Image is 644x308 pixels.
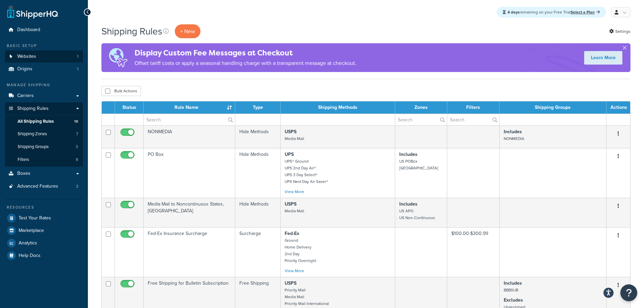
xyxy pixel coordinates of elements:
[5,250,83,262] a: Help Docs
[504,128,522,135] strong: Includes
[5,102,83,167] li: Shipping Rules
[144,227,235,277] td: Fed-Ex Insurance Surcharge
[5,180,83,193] li: Advanced Features
[19,215,51,221] span: Test Your Rates
[135,47,356,58] h4: Display Custom Fee Messages at Checkout
[18,144,49,150] span: Shipping Groups
[77,66,78,72] span: 1
[235,227,281,277] td: Surcharge
[17,66,32,72] span: Origins
[235,101,281,114] th: Type
[19,228,44,234] span: Marketplace
[399,158,438,171] small: US POBox [GEOGRAPHIC_DATA]
[5,153,83,166] a: Filters 9
[395,114,447,125] input: Search
[74,119,78,124] span: 18
[5,43,83,49] div: Basic Setup
[5,50,83,63] a: Websites 1
[5,63,83,75] a: Origins 1
[571,9,600,15] a: Select a Plan
[285,151,294,158] strong: UPS
[500,101,606,114] th: Shipping Groups
[504,280,522,287] strong: Includes
[504,136,524,142] small: NONMEDIA
[399,151,418,158] strong: Includes
[584,51,622,65] a: Learn More
[285,189,304,195] a: View More
[5,237,83,249] a: Analytics
[285,237,316,264] small: Ground Home Delivery 2nd Day Priority Overnight
[17,184,58,189] span: Advanced Features
[17,171,30,176] span: Boxes
[144,148,235,198] td: PO Box
[5,224,83,237] li: Marketplace
[101,86,141,96] button: Bulk Actions
[285,268,304,274] a: View More
[115,101,144,114] th: Status
[447,227,500,277] td: $100.00-$300.99
[17,93,34,99] span: Carriers
[5,153,83,166] li: Filters
[285,230,299,237] strong: Fed-Ex
[507,9,520,15] strong: 4 days
[5,141,83,153] li: Shipping Groups
[76,131,78,137] span: 7
[77,54,78,60] span: 1
[17,106,49,112] span: Shipping Rules
[285,136,304,142] small: Media Mail
[19,253,41,259] span: Help Docs
[5,82,83,88] div: Manage Shipping
[395,101,447,114] th: Zones
[175,24,200,38] p: + New
[235,148,281,198] td: Hide Methods
[18,119,54,124] span: All Shipping Rules
[5,90,83,102] a: Carriers
[144,101,235,114] th: Rule Name : activate to sort column ascending
[5,180,83,193] a: Advanced Features 2
[447,101,500,114] th: Filters
[504,287,518,293] small: BBBSUB
[76,157,78,163] span: 9
[285,280,296,287] strong: USPS
[135,58,356,68] p: Offset tariff costs or apply a seasonal handling charge with a transparent message at checkout.
[101,43,135,72] img: duties-banner-06bc72dcb5fe05cb3f9472aba00be2ae8eb53ab6f0d8bb03d382ba314ac3c341.png
[5,115,83,128] a: All Shipping Rules 18
[285,208,304,214] small: Media Mail
[5,205,83,210] div: Resources
[19,240,37,246] span: Analytics
[101,25,162,38] h1: Shipping Rules
[620,284,637,301] button: Open Resource Center
[5,128,83,140] a: Shipping Zones 7
[18,157,29,163] span: Filters
[235,198,281,227] td: Hide Methods
[447,114,499,125] input: Search
[606,101,630,114] th: Actions
[7,5,58,19] a: ShipperHQ Home
[235,125,281,148] td: Hide Methods
[281,101,395,114] th: Shipping Methods
[497,7,606,18] div: remaining on your Free Trial
[76,144,78,150] span: 3
[399,200,418,208] strong: Includes
[144,198,235,227] td: Media Mail to Noncontinuous States, [GEOGRAPHIC_DATA]
[5,128,83,140] li: Shipping Zones
[144,114,235,125] input: Search
[144,125,235,148] td: NONMEDIA
[5,212,83,224] a: Test Your Rates
[17,54,36,60] span: Websites
[17,27,40,33] span: Dashboard
[504,297,523,304] strong: Excludes
[285,200,296,208] strong: USPS
[5,24,83,36] a: Dashboard
[5,50,83,63] li: Websites
[5,115,83,128] li: All Shipping Rules
[5,167,83,180] a: Boxes
[399,208,435,221] small: US APO US Non-Continuous
[609,27,630,36] a: Settings
[285,158,328,185] small: UPS® Ground UPS 2nd Day Air® UPS 3 Day Select® UPS Next Day Air Saver®
[5,102,83,115] a: Shipping Rules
